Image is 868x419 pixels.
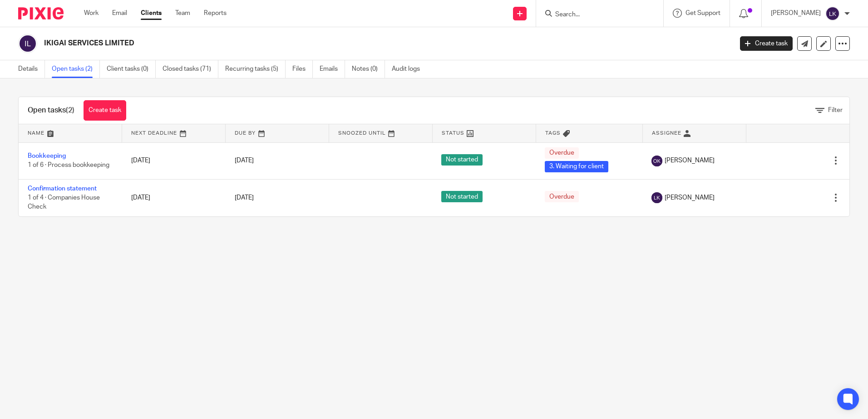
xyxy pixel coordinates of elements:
span: Filter [828,107,843,113]
a: Confirmation statement [28,185,97,192]
a: Notes (0) [352,60,385,78]
span: [DATE] [235,195,254,201]
span: Snoozed Until [338,131,386,136]
a: Open tasks (2) [52,60,100,78]
a: Reports [204,9,227,18]
span: [PERSON_NAME] [665,193,715,202]
img: svg%3E [651,156,662,166]
a: Bookkeeping [28,153,66,159]
h1: Open tasks [28,106,74,115]
span: (2) [66,107,74,114]
span: Not started [441,154,483,166]
span: Overdue [545,147,579,159]
a: Clients [141,9,162,18]
a: Client tasks (0) [107,60,156,78]
span: Get Support [686,10,720,16]
input: Search [554,11,636,19]
a: Email [112,9,127,18]
a: Create task [740,36,793,51]
a: Team [175,9,190,18]
span: 1 of 6 · Process bookkeeping [28,162,109,169]
h2: IKIGAI SERVICES LIMITED [44,39,590,48]
span: [PERSON_NAME] [665,156,715,165]
img: svg%3E [825,6,840,21]
a: Work [84,9,99,18]
span: Not started [441,191,483,202]
a: Closed tasks (71) [163,60,218,78]
a: Files [292,60,313,78]
span: 1 of 4 · Companies House Check [28,195,100,210]
a: Details [18,60,45,78]
img: svg%3E [651,192,662,203]
img: svg%3E [18,34,37,53]
a: Emails [320,60,345,78]
span: 3. Waiting for client [545,161,608,172]
td: [DATE] [122,179,226,216]
td: [DATE] [122,142,226,179]
p: [PERSON_NAME] [771,9,821,18]
span: Status [442,131,464,136]
span: Overdue [545,191,579,202]
span: [DATE] [235,157,254,164]
a: Recurring tasks (5) [225,60,286,78]
a: Audit logs [392,60,427,78]
img: Pixie [18,7,64,19]
a: Create task [84,100,126,121]
span: Tags [545,131,561,136]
